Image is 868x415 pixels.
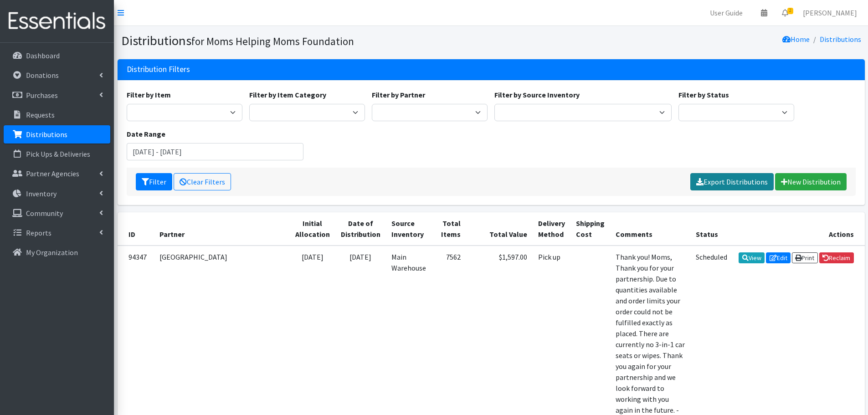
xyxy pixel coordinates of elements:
[4,243,110,261] a: My Organization
[610,212,690,246] th: Comments
[766,252,791,263] a: Edit
[4,66,110,84] a: Donations
[26,228,51,237] p: Reports
[4,106,110,124] a: Requests
[386,212,431,246] th: Source Inventory
[4,46,110,65] a: Dashboard
[136,173,172,190] button: Filter
[191,35,354,48] small: for Moms Helping Moms Foundation
[26,149,90,159] p: Pick Ups & Deliveries
[121,33,488,49] h1: Distributions
[4,204,110,222] a: Community
[782,35,810,44] a: Home
[466,212,533,246] th: Total Value
[570,212,610,246] th: Shipping Cost
[26,189,56,198] p: Inventory
[733,212,865,246] th: Actions
[26,71,59,80] p: Donations
[533,212,570,246] th: Delivery Method
[796,4,864,22] a: [PERSON_NAME]
[690,212,733,246] th: Status
[290,212,335,246] th: Initial Allocation
[127,65,190,74] h3: Distribution Filters
[820,35,861,44] a: Distributions
[127,89,171,100] label: Filter by Item
[26,130,67,139] p: Distributions
[4,86,110,104] a: Purchases
[431,212,466,246] th: Total Items
[127,128,165,139] label: Date Range
[127,143,304,160] input: January 1, 2011 - December 31, 2011
[154,212,290,246] th: Partner
[335,212,386,246] th: Date of Distribution
[118,212,154,246] th: ID
[372,89,425,100] label: Filter by Partner
[4,125,110,143] a: Distributions
[26,169,79,178] p: Partner Agencies
[4,224,110,242] a: Reports
[775,4,796,22] a: 2
[26,91,58,100] p: Purchases
[174,173,231,190] a: Clear Filters
[4,164,110,183] a: Partner Agencies
[4,145,110,163] a: Pick Ups & Deliveries
[678,89,729,100] label: Filter by Status
[494,89,580,100] label: Filter by Source Inventory
[4,6,110,36] img: HumanEssentials
[703,4,750,22] a: User Guide
[690,173,774,190] a: Export Distributions
[249,89,326,100] label: Filter by Item Category
[739,252,765,263] a: View
[787,8,793,14] span: 2
[26,209,63,218] p: Community
[775,173,847,190] a: New Distribution
[26,248,78,257] p: My Organization
[4,184,110,203] a: Inventory
[26,110,55,119] p: Requests
[792,252,818,263] a: Print
[26,51,60,60] p: Dashboard
[819,252,854,263] a: Reclaim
